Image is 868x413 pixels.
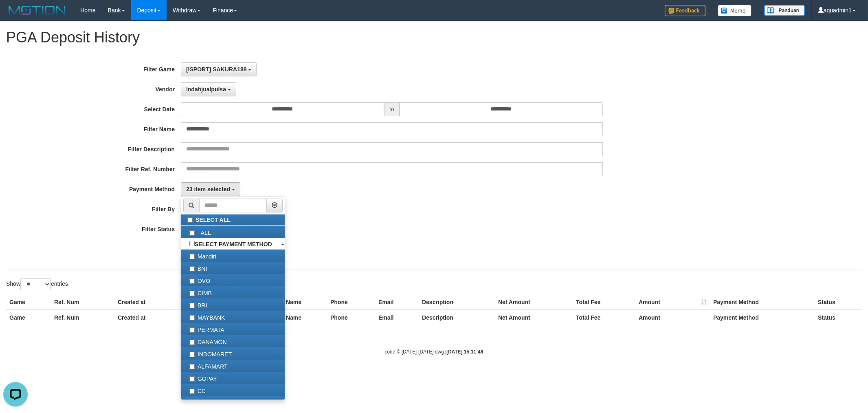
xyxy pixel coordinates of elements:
[195,241,272,247] b: SELECT PAYMENT METHOD
[573,310,635,325] th: Total Fee
[181,396,285,409] label: BCA
[718,5,752,16] img: Button%20Memo.svg
[181,82,236,96] button: Indahjualpulsa
[815,310,862,325] th: Status
[189,389,195,394] input: CC
[181,262,285,274] label: BNI
[20,278,51,290] select: Showentries
[385,349,483,355] small: code © [DATE]-[DATE] dwg |
[181,335,285,347] label: DANAMON
[710,295,815,310] th: Payment Method
[187,217,193,223] input: SELECT ALL
[181,182,240,196] button: 23 item selected
[189,266,195,272] input: BNI
[375,310,419,325] th: Email
[764,5,805,16] img: panduan.png
[181,238,285,250] a: SELECT PAYMENT METHOD
[181,347,285,360] label: INDOMARET
[189,241,195,246] input: SELECT PAYMENT METHOD
[189,303,195,308] input: BRI
[189,340,195,345] input: DANAMON
[189,376,195,382] input: GOPAY
[181,298,285,311] label: BRI
[186,66,247,73] span: [ISPORT] SAKURA188
[710,310,815,325] th: Payment Method
[181,360,285,372] label: ALFAMART
[327,295,375,310] th: Phone
[189,327,195,333] input: PERMATA
[181,384,285,396] label: CC
[495,295,573,310] th: Net Amount
[51,295,114,310] th: Ref. Num
[114,295,202,310] th: Created at
[635,295,710,310] th: Amount
[181,250,285,262] label: Mandiri
[186,186,230,192] span: 23 item selected
[181,274,285,286] label: OVO
[181,286,285,298] label: CIMB
[419,310,495,325] th: Description
[283,295,327,310] th: Name
[189,364,195,369] input: ALFAMART
[189,315,195,320] input: MAYBANK
[6,295,51,310] th: Game
[635,310,710,325] th: Amount
[6,4,68,16] img: MOTION_logo.png
[181,226,285,238] label: - ALL -
[573,295,635,310] th: Total Fee
[189,254,195,259] input: Mandiri
[384,102,400,116] span: to
[446,349,483,355] strong: [DATE] 15:11:46
[186,86,226,93] span: Indahjualpulsa
[6,29,862,46] h1: PGA Deposit History
[189,352,195,357] input: INDOMARET
[181,372,285,384] label: GOPAY
[51,310,114,325] th: Ref. Num
[181,214,285,225] label: SELECT ALL
[495,310,573,325] th: Net Amount
[665,5,705,16] img: Feedback.jpg
[3,3,28,28] button: Open LiveChat chat widget
[181,62,257,76] button: [ISPORT] SAKURA188
[189,291,195,296] input: CIMB
[114,310,202,325] th: Created at
[181,323,285,335] label: PERMATA
[815,295,862,310] th: Status
[181,311,285,323] label: MAYBANK
[6,310,51,325] th: Game
[327,310,375,325] th: Phone
[375,295,419,310] th: Email
[283,310,327,325] th: Name
[189,230,195,236] input: - ALL -
[419,295,495,310] th: Description
[6,278,68,290] label: Show entries
[189,278,195,284] input: OVO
